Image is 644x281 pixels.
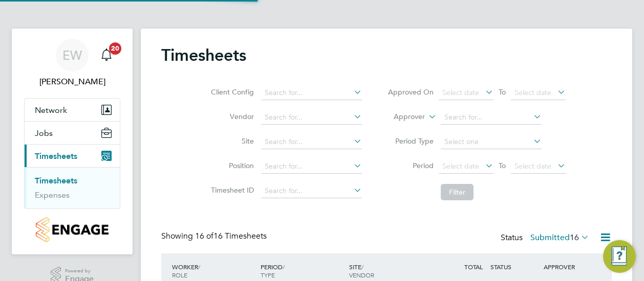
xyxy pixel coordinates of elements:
span: Select date [442,161,479,171]
span: 16 of [195,231,213,241]
span: / [361,263,363,271]
span: Eamon Woods [24,76,120,88]
a: EW[PERSON_NAME] [24,39,120,88]
span: / [283,263,285,271]
span: Powered by [65,267,94,275]
span: Network [35,105,67,115]
span: Select date [514,88,551,97]
button: Filter [441,184,474,200]
span: / [198,263,200,271]
label: Client Config [208,87,254,97]
label: Site [208,136,254,146]
label: Position [208,161,254,170]
input: Search for... [261,184,362,198]
button: Timesheets [25,145,120,167]
span: To [496,159,509,172]
input: Select one [441,135,542,149]
button: Network [25,99,120,121]
span: TYPE [261,271,275,279]
div: STATUS [488,257,541,276]
a: Expenses [35,190,70,200]
label: Approver [379,112,425,122]
label: Timesheet ID [208,185,254,195]
label: Period [388,161,434,170]
nav: Main navigation [12,29,133,254]
span: EW [62,49,82,62]
span: Select date [514,161,551,171]
label: Approved On [388,87,434,97]
input: Search for... [261,86,362,100]
button: Jobs [25,122,120,144]
span: Jobs [35,128,53,138]
span: 20 [109,42,121,55]
span: VENDOR [349,271,374,279]
div: Timesheets [25,167,120,208]
span: Timesheets [35,151,77,161]
a: Timesheets [35,176,77,185]
h2: Timesheets [161,45,246,65]
input: Search for... [441,110,542,125]
span: 16 [570,232,579,243]
div: Status [501,231,591,245]
input: Search for... [261,135,362,149]
label: Submitted [530,232,589,243]
span: TOTAL [464,263,483,271]
img: countryside-properties-logo-retina.png [36,217,108,242]
input: Search for... [261,159,362,174]
label: Period Type [388,136,434,146]
span: Select date [442,88,479,97]
div: APPROVER [541,257,594,276]
span: 16 Timesheets [195,231,267,241]
a: Go to home page [24,217,120,242]
span: To [496,85,509,99]
button: Engage Resource Center [603,240,636,273]
a: 20 [96,39,117,72]
input: Search for... [261,110,362,125]
span: ROLE [172,271,187,279]
label: Vendor [208,112,254,121]
div: Showing [161,231,269,242]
